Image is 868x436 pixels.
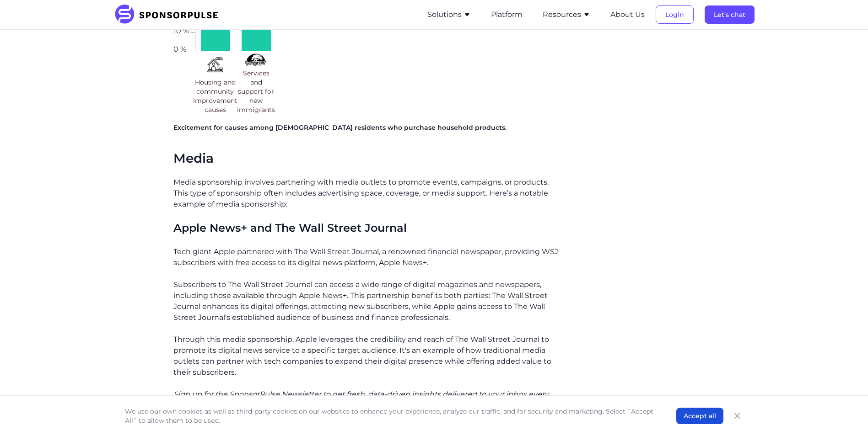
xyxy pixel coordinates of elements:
[237,69,275,114] span: Services and support for new immigrants
[114,5,225,25] img: SponsorPulse
[125,407,658,425] p: We use our own cookies as well as third-party cookies on our websites to enhance your experience,...
[173,221,563,235] h3: Apple News+ and The Wall Street Journal
[822,392,868,436] iframe: Chat Widget
[491,11,523,19] a: Platform
[610,9,645,20] button: About Us
[173,390,549,409] i: Sign up for the SponsorPulse Newsletter to get fresh, data-driven insights delivered to your inbo...
[173,27,191,33] span: 10 %
[173,123,507,132] strong: Excitement for causes among [DEMOGRAPHIC_DATA] residents who purchase household products.
[656,5,694,24] button: Login
[173,46,191,51] span: 0 %
[610,11,645,19] a: About Us
[656,11,694,19] a: Login
[676,408,723,424] button: Accept all
[705,11,755,19] a: Let's chat
[193,78,237,114] span: Housing and community improvement causes
[491,9,523,20] button: Platform
[173,334,563,378] p: Through this media sponsorship, Apple leverages the credibility and reach of The Wall Street Jour...
[173,177,563,210] p: Media sponsorship involves partnering with media outlets to promote events, campaigns, or product...
[173,151,563,166] h2: Media
[173,279,563,323] p: Subscribers to The Wall Street Journal can access a wide range of digital magazines and newspaper...
[731,409,744,422] button: Close
[427,9,471,20] button: Solutions
[543,9,590,20] button: Resources
[173,246,563,268] p: Tech giant Apple partnered with The Wall Street Journal, a renowned financial newspaper, providin...
[705,5,755,24] button: Let's chat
